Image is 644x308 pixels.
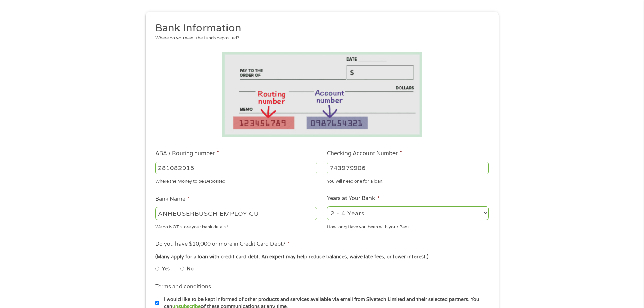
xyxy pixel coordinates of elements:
div: We do NOT store your bank details! [155,221,317,230]
label: Years at Your Bank [327,195,380,202]
label: Terms and conditions [155,283,211,290]
label: Yes [162,265,170,273]
div: You will need one for a loan. [327,176,489,185]
img: Routing number location [222,52,422,137]
div: (Many apply for a loan with credit card debt. An expert may help reduce balances, waive late fees... [155,253,488,261]
label: Bank Name [155,196,190,203]
label: Checking Account Number [327,150,402,157]
div: Where the Money to be Deposited [155,176,317,185]
h2: Bank Information [155,22,484,35]
input: 263177916 [155,162,317,174]
div: How long Have you been with your Bank [327,221,489,230]
label: ABA / Routing number [155,150,219,157]
div: Where do you want the funds deposited? [155,35,484,42]
label: Do you have $10,000 or more in Credit Card Debt? [155,241,290,248]
input: 345634636 [327,162,489,174]
label: No [187,265,194,273]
